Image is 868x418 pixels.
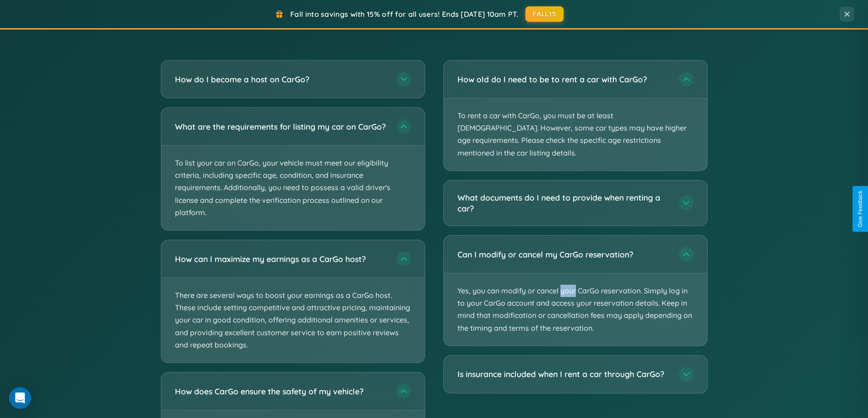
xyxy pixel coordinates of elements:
[444,98,707,171] p: To rent a car with CarGo, you must be at least [DEMOGRAPHIC_DATA]. However, some car types may ha...
[175,74,387,85] h3: How do I become a host on CarGo?
[9,387,31,409] div: Open Intercom Messenger
[444,273,707,346] p: Yes, you can modify or cancel your CarGo reservation. Simply log in to your CarGo account and acc...
[161,278,425,363] p: There are several ways to boost your earnings as a CarGo host. These include setting competitive ...
[175,386,387,397] h3: How does CarGo ensure the safety of my vehicle?
[857,191,863,227] div: Give Feedback
[457,74,670,85] h3: How old do I need to be to rent a car with CarGo?
[175,121,387,132] h3: What are the requirements for listing my car on CarGo?
[457,249,670,260] h3: Can I modify or cancel my CarGo reservation?
[457,368,670,380] h3: Is insurance included when I rent a car through CarGo?
[161,146,425,230] p: To list your car on CarGo, your vehicle must meet our eligibility criteria, including specific ag...
[525,6,564,22] button: FALL15
[175,253,387,265] h3: How can I maximize my earnings as a CarGo host?
[457,192,670,214] h3: What documents do I need to provide when renting a car?
[290,10,519,19] span: Fall into savings with 15% off for all users! Ends [DATE] 10am PT.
